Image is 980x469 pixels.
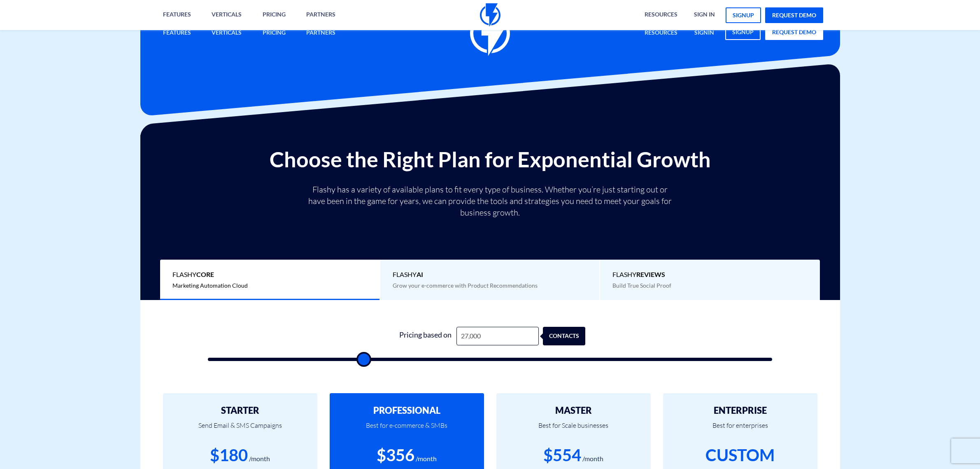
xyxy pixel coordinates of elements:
[249,454,270,464] div: /month
[509,406,638,415] h2: MASTER
[705,443,775,467] div: CUSTOM
[612,282,671,289] span: Build True Social Proof
[342,406,472,415] h2: PROFESSIONAL
[393,282,538,289] span: Grow your e-commerce with Product Recommendations
[675,415,805,443] p: Best for enterprises
[638,24,684,42] a: Resources
[393,270,587,279] span: Flashy
[342,415,472,443] p: Best for e-commerce & SMBs
[582,454,603,464] div: /month
[416,454,437,464] div: /month
[256,24,292,42] a: Pricing
[543,443,581,467] div: $554
[210,443,248,467] div: $180
[552,327,594,345] div: contacts
[157,24,197,42] a: Features
[509,415,638,443] p: Best for Scale businesses
[196,270,214,278] b: Core
[395,327,456,345] div: Pricing based on
[765,24,823,40] a: request demo
[175,415,305,443] p: Send Email & SMS Campaigns
[636,270,665,278] b: REVIEWS
[172,282,248,289] span: Marketing Automation Cloud
[300,24,342,42] a: Partners
[175,406,305,415] h2: STARTER
[688,24,720,42] a: signin
[305,184,675,218] p: Flashy has a variety of available plans to fit every type of business. Whether you’re just starti...
[417,270,423,278] b: AI
[675,406,805,415] h2: ENTERPRISE
[725,24,761,40] a: signup
[726,7,761,23] a: signup
[172,270,367,279] span: Flashy
[377,443,414,467] div: $356
[765,7,823,23] a: request demo
[612,270,808,279] span: Flashy
[205,24,248,42] a: Verticals
[147,148,834,171] h2: Choose the Right Plan for Exponential Growth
